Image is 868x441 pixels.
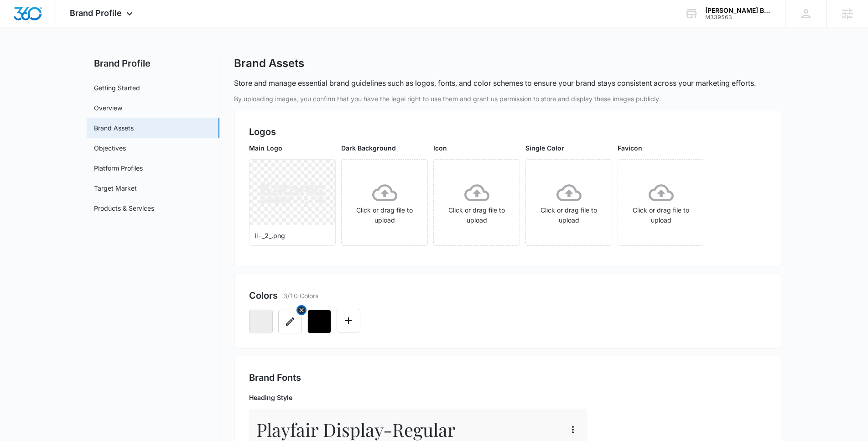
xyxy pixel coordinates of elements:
a: Platform Profiles [94,163,143,173]
p: Dark Background [341,143,428,153]
p: Heading Style [249,393,587,402]
p: 3/10 Colors [283,291,318,301]
div: Click or drag file to upload [618,180,704,225]
button: Remove [249,310,273,333]
h2: Logos [249,125,766,139]
h2: Brand Profile [87,57,219,70]
h2: Brand Fonts [249,371,766,384]
span: Brand Profile [70,8,122,18]
p: ll-_2_.png [255,231,330,240]
p: By uploading images, you confirm that you have the legal right to use them and grant us permissio... [234,94,781,104]
button: Remove [278,310,302,333]
p: Main Logo [249,143,336,153]
span: Click or drag file to upload [434,160,520,245]
p: Single Color [525,143,612,153]
a: Target Market [94,183,137,193]
a: Objectives [94,143,126,153]
p: Favicon [618,143,704,153]
h1: Brand Assets [234,57,304,70]
div: account name [705,7,772,14]
span: Click or drag file to upload [526,160,612,245]
button: Remove [296,305,307,315]
p: Icon [433,143,520,153]
span: Click or drag file to upload [342,160,427,245]
button: Edit Color [337,309,360,332]
div: Click or drag file to upload [342,180,427,225]
a: Brand Assets [94,123,134,133]
div: Click or drag file to upload [434,180,520,225]
img: User uploaded logo [260,182,325,203]
p: Store and manage essential brand guidelines such as logos, fonts, and color schemes to ensure you... [234,78,756,88]
a: Overview [94,103,122,113]
a: Products & Services [94,203,154,213]
a: Getting Started [94,83,140,93]
h2: Colors [249,289,278,302]
button: Remove [307,310,331,333]
div: account id [705,14,772,21]
span: Click or drag file to upload [618,160,704,245]
div: Click or drag file to upload [526,180,612,225]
